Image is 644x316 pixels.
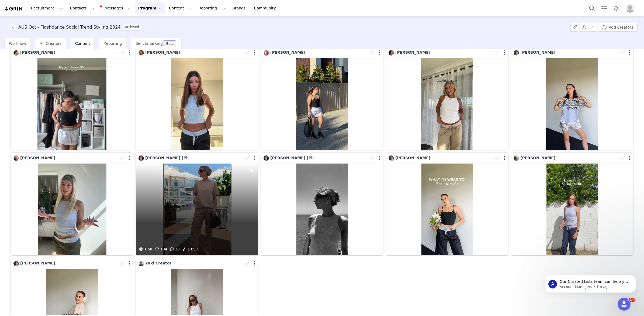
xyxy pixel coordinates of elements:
button: Messages [98,2,134,14]
span: All Creators [40,41,61,46]
img: 67e17519-0638-48bb-9599-b782e6d970e8.jpg [389,50,394,56]
img: 329e8408-115a-4e01-99c5-5d20c9efd3d4.jpg [514,50,519,56]
span: 14 [629,298,635,302]
span: [PERSON_NAME] [20,50,55,55]
button: Notifications [610,2,622,14]
img: 49ff8e98-c8e3-4759-97f9-c1c7d1b3bbc0.jpg [139,261,144,266]
span: [PERSON_NAME] [520,156,555,160]
span: Benchmarking [135,41,162,46]
span: Content [75,41,90,46]
span: [PERSON_NAME] [20,261,55,265]
div: Beta [166,42,174,45]
span: [PERSON_NAME] [395,156,430,160]
img: c8bf01b3-df78-4b29-88a4-c2aed99febc8.jpg [139,155,144,161]
img: c8bf01b3-df78-4b29-88a4-c2aed99febc8.jpg [264,155,269,161]
span: Workflow [9,41,26,46]
button: Add Creators [598,23,638,32]
button: Profile [622,4,640,13]
span: [PERSON_NAME] [395,50,430,55]
button: Reporting [195,2,229,14]
iframe: Intercom live chat [618,298,631,311]
span: [object Object] [10,24,143,30]
img: placeholder-profile.jpg [626,4,634,13]
img: 13b3ae07-3233-43e3-860c-1e51456d21fb.jpg [139,50,144,56]
a: Tasks [598,2,610,14]
button: Recruitment [28,2,67,14]
button: Content [166,2,195,14]
a: Brands [229,2,250,14]
span: [PERSON_NAME] (Pilates) [270,156,325,160]
span: [PERSON_NAME] [145,50,180,55]
span: [PERSON_NAME] [20,156,55,160]
span: [PERSON_NAME] (Pilates) [145,156,200,160]
span: [PERSON_NAME] [520,50,555,55]
h3: AUS Oct - Flashdance Social Trend Styling 2024 [18,24,121,30]
button: Search [586,2,598,14]
span: 18 [169,247,180,251]
img: grin logo [4,6,23,11]
span: 104 [154,247,167,251]
span: 1.5K [138,247,153,251]
a: Community [251,2,282,14]
span: Yuki Creator [145,261,171,265]
span: Reporting [103,41,122,46]
img: 329e8408-115a-4e01-99c5-5d20c9efd3d4.jpg [389,155,394,161]
button: Program [135,2,165,14]
img: 329e8408-115a-4e01-99c5-5d20c9efd3d4.jpg [13,261,19,266]
img: 8d0bf932-3089-4072-99e4-e82d021e3a69.jpg [264,50,269,56]
img: 5155996c-9cd6-4531-85bb-644d64971115.jpg [13,50,19,56]
span: Archived [123,24,141,30]
iframe: Intercom notifications message [536,264,644,301]
img: 12a08ebf-f1e3-4cd9-a27d-d5e9f3ea60fe.jpg [514,155,519,161]
span: [PERSON_NAME] [270,50,305,55]
span: 1.89% [181,246,199,253]
img: 21a93b37-8ab6-41dd-85a5-6c8f4f526e37.jpg [13,155,19,161]
button: Contacts [67,2,98,14]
